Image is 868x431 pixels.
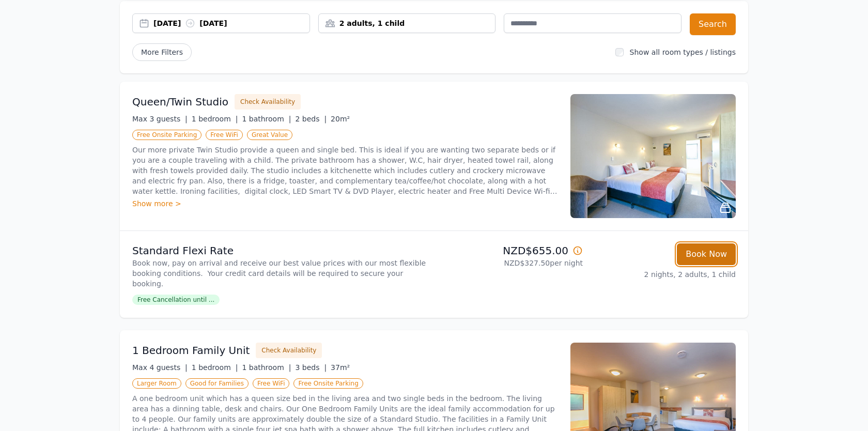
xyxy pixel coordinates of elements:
div: [DATE] [DATE] [153,18,309,28]
div: 2 adults, 1 child [319,18,495,28]
span: 2 beds | [295,115,327,123]
span: Free Onsite Parking [132,130,202,140]
span: Free WiFi [253,378,290,389]
span: 20m² [331,115,350,123]
p: 2 nights, 2 adults, 1 child [591,269,736,280]
span: 1 bedroom | [192,115,238,123]
button: Check Availability [256,343,322,358]
span: 1 bathroom | [242,363,291,372]
p: NZD$327.50 per night [438,258,583,268]
span: Free Onsite Parking [293,378,363,389]
p: Standard Flexi Rate [132,243,430,258]
p: NZD$655.00 [438,243,583,258]
span: Good for Families [185,378,249,389]
button: Check Availability [235,94,301,110]
button: Book Now [677,243,736,265]
span: Free Cancellation until ... [132,295,220,305]
span: Great Value [247,130,292,140]
h3: Queen/Twin Studio [132,95,228,109]
span: Max 4 guests | [132,363,188,372]
button: Search [690,13,736,35]
span: More Filters [132,43,192,61]
span: 1 bathroom | [242,115,291,123]
p: Book now, pay on arrival and receive our best value prices with our most flexible booking conditi... [132,258,430,289]
span: Free WiFi [206,130,243,140]
label: Show all room types / listings [630,48,736,56]
h3: 1 Bedroom Family Unit [132,343,250,358]
span: Max 3 guests | [132,115,188,123]
span: Larger Room [132,378,181,389]
span: 37m² [331,363,350,372]
div: Show more > [132,198,558,209]
p: Our more private Twin Studio provide a queen and single bed. This is ideal if you are wanting two... [132,145,558,196]
span: 3 beds | [295,363,327,372]
span: 1 bedroom | [192,363,238,372]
